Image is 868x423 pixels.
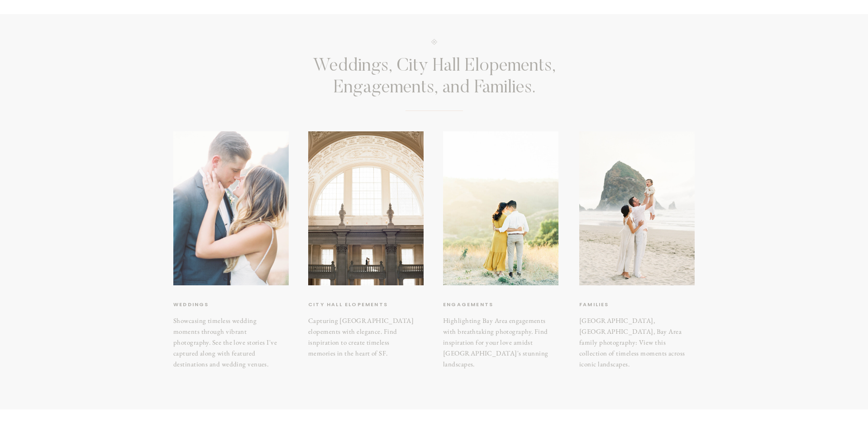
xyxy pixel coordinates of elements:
a: City hall elopements [308,300,398,309]
h3: Weddings, City Hall Elopements, Engagements, and Families. [272,56,596,100]
a: [GEOGRAPHIC_DATA], [GEOGRAPHIC_DATA], Bay Area family photography: View this collection of timele... [579,315,689,364]
a: weddings [173,300,249,309]
a: Engagements [443,300,526,309]
h3: Capturing [GEOGRAPHIC_DATA] elopements with elegance. Find isnpiration to create timeless memorie... [308,315,418,347]
a: Families [579,300,668,309]
h3: Showcasing timeless wedding moments through vibrant photography. See the love stories I've captur... [173,315,283,346]
h3: Highlighting Bay Area engagements with breathtaking photography. Find inspiration for your love a... [443,315,553,364]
